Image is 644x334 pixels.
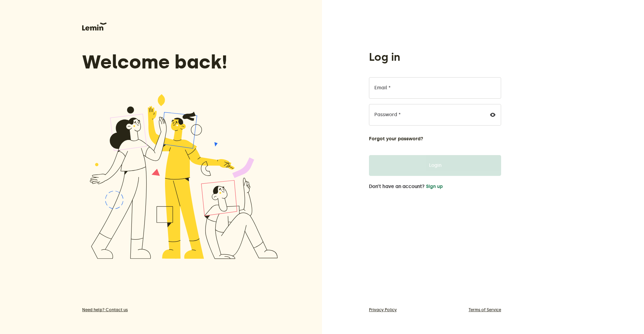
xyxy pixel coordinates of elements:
[369,155,501,176] button: Login
[369,50,400,64] h1: Log in
[82,22,107,31] img: Lemin logo
[82,51,286,73] h3: Welcome back!
[369,136,423,142] button: Forgot your password?
[426,184,443,189] button: Sign up
[469,307,501,313] a: Terms of Service
[369,307,397,313] a: Privacy Policy
[374,112,401,117] label: Password *
[82,307,286,313] a: Need help? Contact us
[369,77,501,99] input: Email *
[374,85,391,91] label: Email *
[369,184,425,189] span: Don’t have an account?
